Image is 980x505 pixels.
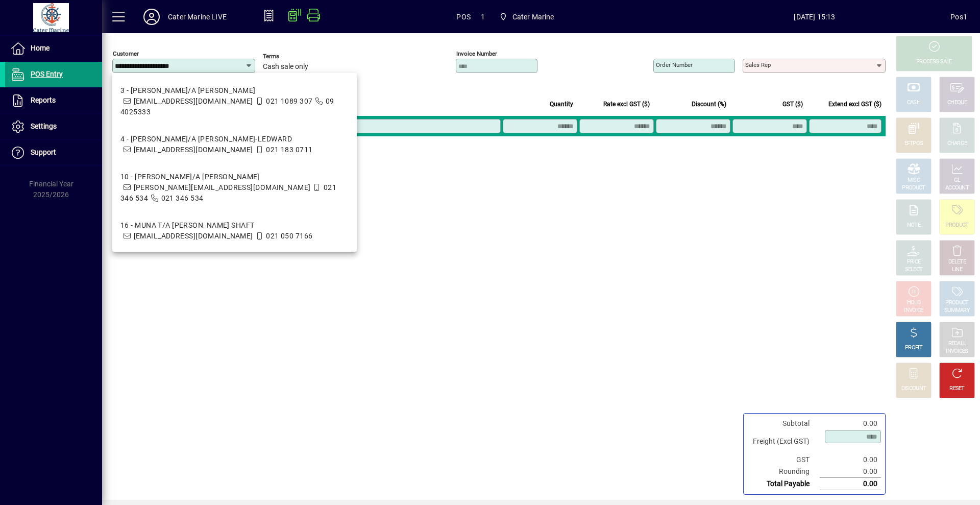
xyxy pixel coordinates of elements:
div: LINE [952,266,962,274]
div: HOLD [907,299,920,307]
span: 021 183 0711 [266,146,312,154]
mat-option: 4 - Amadis T/A LILY KOZMIAN-LEDWARD [112,126,357,163]
span: GST ($) [782,99,803,110]
td: Rounding [748,466,820,478]
div: GL [954,177,961,184]
span: 021 1089 307 [266,97,312,105]
div: MISC [908,177,920,184]
mat-label: Sales rep [745,61,771,68]
div: DELETE [948,258,966,266]
span: [PERSON_NAME][EMAIL_ADDRESS][DOMAIN_NAME] [134,183,311,191]
span: Home [31,44,50,52]
button: Profile [135,8,168,26]
mat-label: Invoice number [456,50,497,57]
div: RESET [949,385,965,393]
div: PROCESS SALE [916,58,952,66]
span: [EMAIL_ADDRESS][DOMAIN_NAME] [134,97,253,105]
td: Total Payable [748,478,820,490]
div: PRODUCT [945,299,968,307]
div: NOTE [907,222,920,229]
div: RECALL [948,340,966,348]
a: Support [5,140,102,165]
span: 021 346 534 [161,194,204,202]
span: Extend excl GST ($) [828,99,881,110]
td: Freight (Excl GST) [748,429,820,454]
span: Quantity [550,99,573,110]
span: [DATE] 15:13 [679,9,951,25]
div: Cater Marine LIVE [168,9,227,25]
span: [EMAIL_ADDRESS][DOMAIN_NAME] [134,146,253,154]
span: Cash sale only [263,63,308,71]
span: Terms [263,53,324,60]
span: Settings [31,122,57,130]
div: INVOICE [904,307,923,315]
span: Reports [31,96,56,104]
span: POS [456,9,471,25]
span: 021 050 7166 [266,232,312,240]
td: GST [748,454,820,466]
span: Rate excl GST ($) [603,99,650,110]
div: DISCOUNT [901,385,926,393]
div: 4 - [PERSON_NAME]/A [PERSON_NAME]-LEDWARD [120,134,313,145]
div: 3 - [PERSON_NAME]/A [PERSON_NAME] [120,85,349,96]
div: SUMMARY [944,307,970,315]
mat-option: 16 - MUNA T/A MALCOM SHAFT [112,212,357,250]
div: 16 - MUNA T/A [PERSON_NAME] SHAFT [120,220,313,231]
div: SELECT [905,266,923,274]
div: 10 - [PERSON_NAME]/A [PERSON_NAME] [120,172,349,182]
div: PRODUCT [945,222,968,229]
td: 0.00 [820,454,881,466]
a: Settings [5,114,102,139]
td: 0.00 [820,418,881,429]
div: PROFIT [905,344,922,352]
span: Cater Marine [495,8,558,26]
mat-label: Order number [656,61,693,68]
div: ACCOUNT [945,184,969,192]
mat-option: 51 - Flashgirl T/A Warwick Tompkins [112,250,357,287]
a: Reports [5,88,102,113]
mat-option: 3 - SARRIE T/A ANTJE MULLER [112,77,357,126]
span: 1 [481,9,485,25]
span: POS Entry [31,70,63,78]
td: 0.00 [820,478,881,490]
span: Cater Marine [512,9,554,25]
span: [EMAIL_ADDRESS][DOMAIN_NAME] [134,232,253,240]
div: CASH [907,99,920,107]
span: Discount (%) [692,99,726,110]
div: INVOICES [946,348,968,355]
span: Support [31,148,56,156]
div: CHARGE [947,140,967,148]
mat-option: 10 - ILANDA T/A Mike Pratt [112,163,357,212]
div: PRODUCT [902,184,925,192]
td: 0.00 [820,466,881,478]
div: Pos1 [950,9,967,25]
div: PRICE [907,258,921,266]
td: Subtotal [748,418,820,429]
mat-label: Customer [113,50,139,57]
div: CHEQUE [947,99,967,107]
div: EFTPOS [904,140,923,148]
a: Home [5,36,102,61]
